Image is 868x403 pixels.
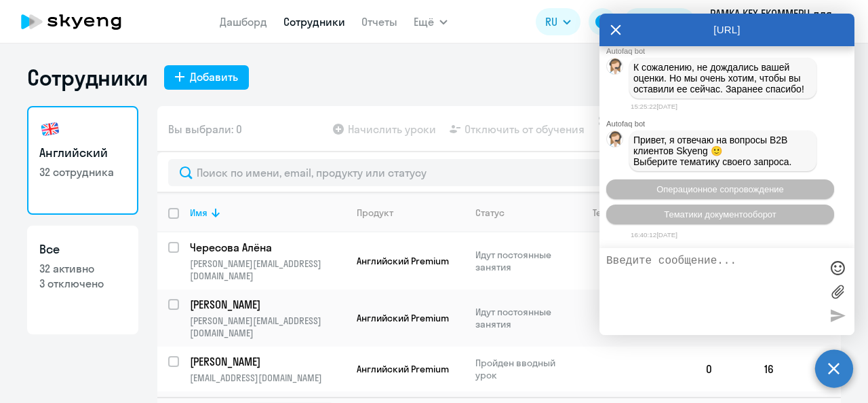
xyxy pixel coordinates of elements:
[190,240,343,255] p: Чересова Алёна
[631,103,677,110] time: 15:25:22[DATE]
[703,5,856,38] button: РАМКА КЕХ ЕКОММЕРЦ для Премиума, КЕХ ЕКОММЕРЦ, ООО
[39,261,126,276] p: 32 активно
[475,357,568,381] p: Пройден вводный урок
[190,354,345,369] a: [PERSON_NAME]
[593,207,670,219] div: Текущий уровень
[545,14,557,30] span: RU
[357,363,449,375] span: Английский Premium
[710,5,836,38] p: РАМКА КЕХ ЕКОММЕРЦ для Премиума, КЕХ ЕКОММЕРЦ, ООО
[633,62,804,94] span: К сожалению, не дождались вашей оценки. Но мы очень хотим, чтобы вы оставили ее сейчас. Заранее с...
[39,276,126,291] p: 3 отключено
[606,179,834,199] button: Операционное сопровождение
[168,159,830,186] input: Поиск по имени, email, продукту или статусу
[190,69,238,85] div: Добавить
[475,207,568,219] div: Статус
[361,15,397,29] a: Отчеты
[631,231,677,239] time: 16:40:12[DATE]
[283,15,345,29] a: Сотрудники
[190,240,345,255] a: Чересова Алёна
[607,131,624,151] img: bot avatar
[475,207,505,219] div: Статус
[606,47,854,55] div: Autofaq bot
[357,207,393,219] div: Продукт
[357,312,449,324] span: Английский Premium
[414,8,448,35] button: Ещё
[39,144,126,162] h3: Английский
[827,281,848,302] label: Лимит 10 файлов
[39,118,61,140] img: english
[190,297,343,312] p: [PERSON_NAME]
[606,205,834,224] button: Тематики документооборот
[753,347,803,391] td: 16
[190,315,345,339] p: [PERSON_NAME][EMAIL_ADDRESS][DOMAIN_NAME]
[664,209,776,220] span: Тематики документооборот
[695,347,753,391] td: 0
[536,8,580,35] button: RU
[190,258,345,282] p: [PERSON_NAME][EMAIL_ADDRESS][DOMAIN_NAME]
[633,135,792,167] span: Привет, я отвечаю на вопросы B2B клиентов Skyeng 🙂 Выберите тематику своего запроса.
[220,15,267,29] a: Дашборд
[164,65,249,90] button: Добавить
[580,207,694,219] div: Текущий уровень
[357,255,449,267] span: Английский Premium
[39,164,126,179] p: 32 сотрудника
[27,226,138,334] a: Все32 активно3 отключено
[39,241,126,258] h3: Все
[27,106,138,215] a: Английский32 сотрудника
[357,207,464,219] div: Продукт
[190,354,343,369] p: [PERSON_NAME]
[190,297,345,312] a: [PERSON_NAME]
[190,207,345,219] div: Имя
[190,207,208,219] div: Имя
[414,14,434,30] span: Ещё
[607,58,624,78] img: bot avatar
[475,249,568,273] p: Идут постоянные занятия
[656,184,784,194] span: Операционное сопровождение
[624,8,695,35] button: Балансbalance
[168,121,242,137] span: Вы выбрали: 0
[606,120,854,128] div: Autofaq bot
[190,372,345,384] p: [EMAIL_ADDRESS][DOMAIN_NAME]
[27,64,148,91] h1: Сотрудники
[475,306,568,330] p: Идут постоянные занятия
